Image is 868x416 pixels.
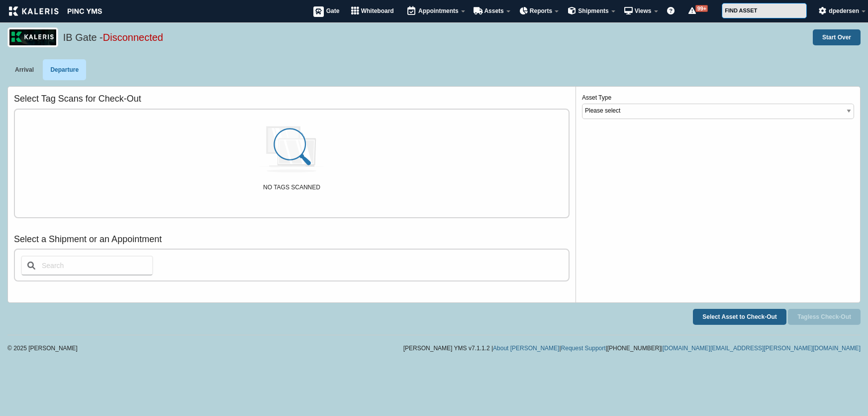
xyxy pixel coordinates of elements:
h3: Select Tag Scans for Check-Out [14,93,570,105]
a: Request Support [561,345,606,352]
img: kaleris_pinc-9d9452ea2abe8761a8e09321c3823821456f7e8afc7303df8a03059e807e3f55.png [9,6,102,16]
input: Search [21,256,153,276]
span: dpedersen [829,7,859,14]
span: 99+ [695,5,708,12]
span: Gate [326,7,340,14]
input: FIND ASSET [722,3,807,18]
span: Shipments [578,7,608,14]
img: logo_pnc-prd.png [7,27,58,47]
div: [PERSON_NAME] YMS v7.1.1.2 | | | | [403,345,861,351]
span: [PHONE_NUMBER] [607,345,661,352]
button: Tagless Check-Out [788,309,861,325]
button: Start Over [813,29,861,45]
h3: Select a Shipment or an Appointment [14,233,570,246]
span: Disconnected [103,32,163,43]
a: Arrival [7,59,41,80]
span: Appointments [418,7,459,14]
span: Reports [530,7,552,14]
span: Whiteboard [361,7,394,14]
div: NO TAGS SCANNED [15,172,569,202]
span: Views [635,7,652,14]
label: Asset Type [582,93,854,124]
a: About [PERSON_NAME] [493,345,559,352]
a: Departure [43,59,86,80]
select: Asset Type [582,104,854,119]
button: Select Asset to Check-Out [693,309,786,325]
div: © 2025 [PERSON_NAME] [7,345,221,351]
a: [DOMAIN_NAME][EMAIL_ADDRESS][PERSON_NAME][DOMAIN_NAME] [663,345,861,352]
img: magnifier.svg [259,125,324,172]
h5: IB Gate - [63,30,429,47]
span: Assets [484,7,503,14]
